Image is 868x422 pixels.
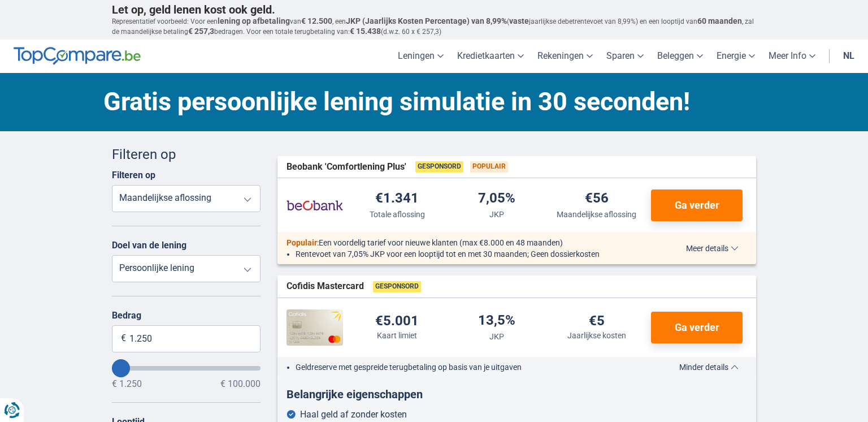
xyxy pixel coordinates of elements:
span: Cofidis Mastercard [287,280,364,293]
div: €1.341 [375,191,419,206]
img: TopCompare [14,47,141,65]
span: € 257,3 [188,27,214,36]
span: JKP (Jaarlijks Kosten Percentage) van 8,99% [346,16,507,25]
span: 60 maanden [697,16,742,25]
span: Ga verder [675,322,719,333]
button: Meer details [678,244,747,253]
button: Minder details [671,363,747,372]
div: : [277,237,653,248]
div: Totale aflossing [370,209,425,220]
div: Filteren op [112,145,261,164]
span: Gesponsord [415,161,463,173]
span: Een voordelig tarief voor nieuwe klanten (max €8.000 en 48 maanden) [319,238,563,247]
a: Leningen [391,40,450,73]
a: Kredietkaarten [450,40,531,73]
label: Doel van de lening [112,240,186,251]
span: Minder details [679,363,739,371]
div: 13,5% [478,313,515,329]
img: product.pl.alt Cofidis CC [287,309,343,346]
div: Belangrijke eigenschappen [277,386,757,403]
div: Maandelijkse aflossing [557,209,636,220]
h1: Gratis persoonlijke lening simulatie in 30 seconden! [103,84,756,119]
div: Jaarlijkse kosten [567,330,626,341]
a: Rekeningen [531,40,600,73]
p: Representatief voorbeeld: Voor een van , een ( jaarlijkse debetrentevoet van 8,99%) en een loopti... [112,16,756,37]
span: vaste [509,16,529,25]
a: Sparen [600,40,650,73]
a: Meer Info [762,40,822,73]
span: Populair [470,161,508,173]
span: lening op afbetaling [218,16,290,25]
button: Ga verder [651,190,743,221]
div: €5 [589,314,605,328]
img: product.pl.alt Beobank [287,191,343,219]
span: € [121,332,126,345]
label: Filteren op [112,170,155,180]
span: Beobank 'Comfortlening Plus' [287,161,406,174]
a: nl [836,40,861,73]
a: Energie [710,40,762,73]
span: Ga verder [675,200,719,210]
span: Populair [287,238,317,247]
input: wantToBorrow [112,366,261,371]
a: Beleggen [650,40,710,73]
div: €56 [585,191,609,206]
div: JKP [489,209,504,220]
span: € 1.250 [112,380,142,389]
span: Meer details [686,244,739,252]
div: Kaart limiet [377,330,417,341]
li: Geldreserve met gespreide terugbetaling op basis van je uitgaven [296,361,644,373]
span: Gesponsord [373,281,421,292]
label: Bedrag [112,310,261,321]
span: € 12.500 [301,16,332,25]
button: Ga verder [651,312,743,343]
span: € 100.000 [220,380,261,389]
div: Haal geld af zonder kosten [300,409,407,420]
li: Rentevoet van 7,05% JKP voor een looptijd tot en met 30 maanden; Geen dossierkosten [296,248,644,260]
div: 7,05% [478,191,515,206]
div: JKP [489,331,504,342]
div: €5.001 [375,314,419,328]
span: € 15.438 [350,27,381,36]
p: Let op, geld lenen kost ook geld. [112,3,756,16]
